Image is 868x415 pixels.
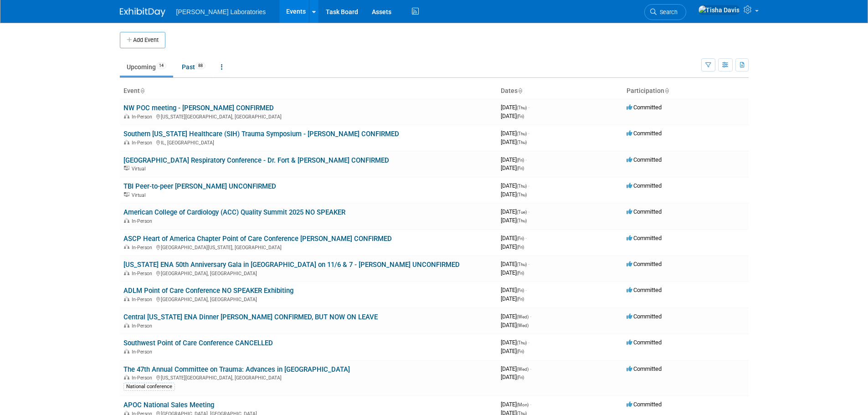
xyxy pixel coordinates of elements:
[627,130,662,137] span: Committed
[501,113,524,119] span: [DATE]
[627,208,662,215] span: Committed
[123,313,378,321] a: Central [US_STATE] ENA Dinner [PERSON_NAME] CONFIRMED, BUT NOW ON LEAVE
[132,245,155,251] span: In-Person
[528,104,529,111] span: -
[644,4,686,20] a: Search
[528,339,529,346] span: -
[664,87,669,94] a: Sort by Participation Type
[123,243,493,251] div: [GEOGRAPHIC_DATA][US_STATE], [GEOGRAPHIC_DATA]
[517,131,527,136] span: (Thu)
[123,295,493,302] div: [GEOGRAPHIC_DATA], [GEOGRAPHIC_DATA]
[123,138,493,146] div: IL, [GEOGRAPHIC_DATA]
[132,375,155,381] span: In-Person
[501,401,531,408] span: [DATE]
[501,182,529,189] span: [DATE]
[698,5,740,15] img: Tisha Davis
[123,401,214,409] a: APOC National Sales Meeting
[123,104,274,112] a: NW POC meeting - [PERSON_NAME] CONFIRMED
[517,314,529,319] span: (Wed)
[120,8,165,17] img: ExhibitDay
[525,287,527,293] span: -
[627,365,662,372] span: Committed
[517,375,524,380] span: (Fri)
[517,262,527,267] span: (Thu)
[517,367,529,372] span: (Wed)
[517,210,527,215] span: (Tue)
[627,182,662,189] span: Committed
[156,62,166,69] span: 14
[627,261,662,267] span: Committed
[124,218,129,223] img: In-Person Event
[123,365,350,374] a: The 47th Annual Committee on Trauma: Advances in [GEOGRAPHIC_DATA]
[123,374,493,381] div: [US_STATE][GEOGRAPHIC_DATA], [GEOGRAPHIC_DATA]
[123,287,293,295] a: ADLM Point of Care Conference NO SPEAKER Exhibiting
[627,156,662,163] span: Committed
[501,235,527,241] span: [DATE]
[501,322,529,328] span: [DATE]
[120,58,173,76] a: Upcoming14
[124,245,129,249] img: In-Person Event
[657,9,678,15] span: Search
[517,245,524,250] span: (Fri)
[528,261,529,267] span: -
[530,313,531,320] span: -
[124,114,129,118] img: In-Person Event
[501,243,524,250] span: [DATE]
[501,217,527,224] span: [DATE]
[132,271,155,277] span: In-Person
[132,218,155,224] span: In-Person
[517,140,527,145] span: (Thu)
[501,295,524,302] span: [DATE]
[195,62,205,69] span: 88
[501,313,531,320] span: [DATE]
[517,323,529,328] span: (Wed)
[123,130,399,138] a: Southern [US_STATE] Healthcare (SIH) Trauma Symposium - [PERSON_NAME] CONFIRMED
[627,104,662,111] span: Committed
[517,166,524,171] span: (Fri)
[176,8,266,15] span: [PERSON_NAME] Laboratories
[140,87,144,94] a: Sort by Event Name
[525,235,527,241] span: -
[124,192,129,197] img: Virtual Event
[132,349,155,355] span: In-Person
[175,58,212,76] a: Past88
[525,156,527,163] span: -
[627,339,662,346] span: Committed
[501,156,527,163] span: [DATE]
[132,192,148,198] span: Virtual
[517,184,527,189] span: (Thu)
[132,297,155,302] span: In-Person
[124,140,129,144] img: In-Person Event
[528,208,529,215] span: -
[501,339,529,346] span: [DATE]
[528,182,529,189] span: -
[517,158,524,163] span: (Fri)
[124,375,129,379] img: In-Person Event
[501,287,527,293] span: [DATE]
[132,166,148,172] span: Virtual
[132,114,155,120] span: In-Person
[123,383,175,391] div: National conference
[501,164,524,171] span: [DATE]
[501,191,527,198] span: [DATE]
[124,349,129,354] img: In-Person Event
[530,401,531,408] span: -
[501,208,529,215] span: [DATE]
[123,235,392,243] a: ASCP Heart of America Chapter Point of Care Conference [PERSON_NAME] CONFIRMED
[517,297,524,302] span: (Fri)
[123,208,345,216] a: American College of Cardiology (ACC) Quality Summit 2025 NO SPEAKER
[517,349,524,354] span: (Fri)
[124,166,129,170] img: Virtual Event
[501,130,529,137] span: [DATE]
[497,83,623,99] th: Dates
[627,313,662,320] span: Committed
[517,236,524,241] span: (Fri)
[517,114,524,119] span: (Fri)
[517,192,527,197] span: (Thu)
[123,156,389,164] a: [GEOGRAPHIC_DATA] Respiratory Conference - Dr. Fort & [PERSON_NAME] CONFIRMED
[501,348,524,354] span: [DATE]
[623,83,749,99] th: Participation
[517,340,527,345] span: (Thu)
[501,269,524,276] span: [DATE]
[517,271,524,276] span: (Fri)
